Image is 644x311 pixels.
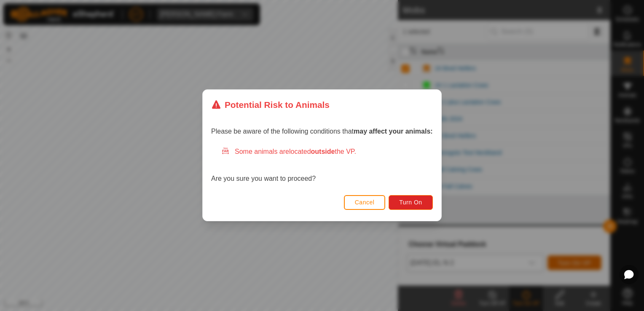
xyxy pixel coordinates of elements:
span: Please be aware of the following conditions that [211,128,433,135]
span: Cancel [355,199,375,206]
div: Some animals are [221,147,433,157]
div: Are you sure you want to proceed? [211,147,433,184]
button: Cancel [344,195,386,210]
strong: may affect your animals: [354,128,433,135]
strong: outside [311,148,335,155]
span: Turn On [400,199,422,206]
span: located the VP. [289,148,356,155]
button: Turn On [389,195,433,210]
div: Potential Risk to Animals [211,98,330,111]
